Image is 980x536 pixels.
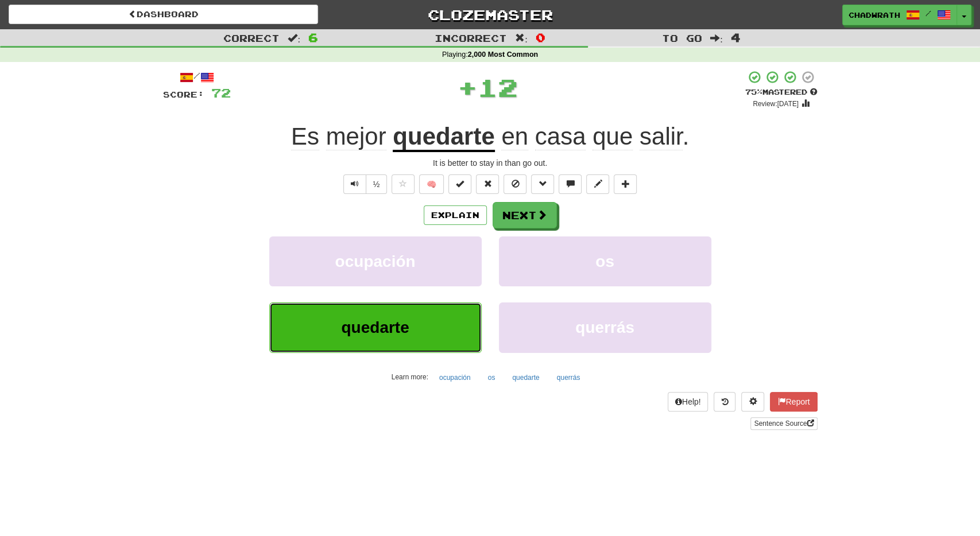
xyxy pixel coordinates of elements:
button: quedarte [269,302,482,352]
small: Learn more: [392,373,428,381]
a: Chadwrath / [842,5,957,25]
button: Next [493,202,557,228]
button: Reset to 0% Mastered (alt+r) [476,174,499,194]
span: os [595,253,614,270]
span: : [288,33,300,43]
span: Chadwrath [849,10,900,20]
small: Review: [DATE] [753,100,799,108]
button: os [482,369,502,386]
button: querrás [551,369,587,386]
div: It is better to stay in than go out. [163,157,818,169]
button: Explain [424,205,487,225]
span: salir [640,123,683,150]
u: quedarte [393,123,494,152]
button: Add to collection (alt+a) [614,174,637,194]
span: 75 % [745,87,762,96]
button: ocupación [269,236,482,286]
span: 6 [308,30,318,44]
button: Grammar (alt+g) [531,174,554,194]
div: Text-to-speech controls [341,174,388,194]
span: 4 [731,30,741,44]
span: Score: [163,90,204,99]
span: casa [535,123,586,150]
button: ocupación [433,369,477,386]
span: 72 [211,86,231,100]
span: en [501,123,528,150]
button: Report [770,392,817,411]
span: / [925,9,931,17]
button: os [499,236,711,286]
button: ½ [366,174,388,194]
span: Correct [223,32,280,44]
span: Incorrect [435,32,507,44]
span: quedarte [341,319,409,336]
button: Set this sentence to 100% Mastered (alt+m) [448,174,471,194]
span: 12 [478,73,518,102]
button: Ignore sentence (alt+i) [503,174,526,194]
span: : [515,33,528,43]
button: 🧠 [419,174,444,194]
button: Discuss sentence (alt+u) [559,174,582,194]
span: . [495,123,690,150]
div: Mastered [745,87,818,98]
span: que [592,123,633,150]
button: Help! [668,392,708,411]
div: / [163,70,231,84]
button: Play sentence audio (ctl+space) [343,174,366,194]
span: : [710,33,723,43]
a: Clozemaster [335,5,645,25]
span: ocupación [335,253,415,270]
button: quedarte [506,369,545,386]
button: Round history (alt+y) [714,392,735,411]
span: To go [662,32,702,44]
span: mejor [326,123,386,150]
a: Dashboard [9,5,318,24]
span: + [458,70,478,104]
button: Edit sentence (alt+d) [586,174,609,194]
span: Es [291,123,319,150]
button: Favorite sentence (alt+f) [392,174,415,194]
span: 0 [536,30,545,44]
span: querrás [575,319,634,336]
a: Sentence Source [750,417,817,430]
button: querrás [499,302,711,352]
strong: 2,000 Most Common [468,51,538,59]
